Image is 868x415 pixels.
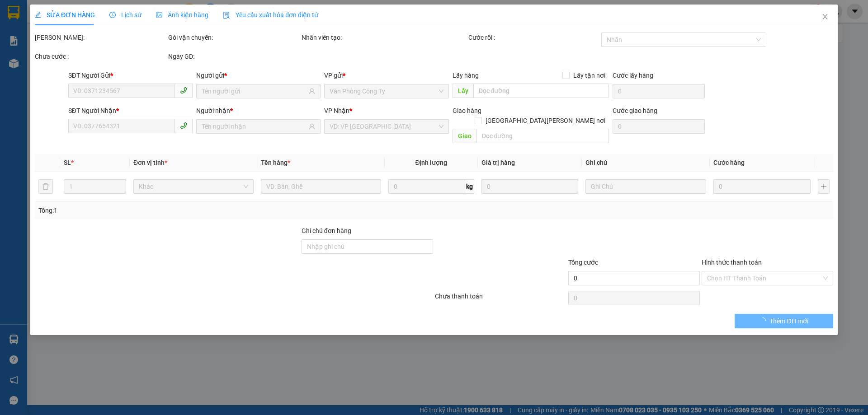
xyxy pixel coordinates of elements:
[309,123,316,130] span: user
[261,159,290,166] span: Tên hàng
[180,122,187,129] span: phone
[109,12,116,18] span: clock-circle
[38,205,335,215] div: Tổng: 1
[468,33,600,42] div: Cước rồi :
[223,11,318,19] span: Yêu cầu xuất hóa đơn điện tử
[35,11,95,19] span: SỬA ĐƠN HÀNG
[180,87,187,94] span: phone
[453,107,481,114] span: Giao hàng
[613,119,705,134] input: Cước giao hàng
[133,159,167,166] span: Đơn vị tính
[760,317,770,324] span: loading
[770,316,808,326] span: Thêm ĐH mới
[415,159,448,166] span: Định lượng
[453,72,479,79] span: Lấy hàng
[35,33,166,42] div: [PERSON_NAME]:
[735,314,833,328] button: Thêm ĐH mới
[453,84,473,98] span: Lấy
[330,84,443,98] span: Văn Phòng Công Ty
[168,51,300,61] div: Ngày GD:
[139,180,248,193] span: Khác
[818,179,830,194] button: plus
[481,159,515,166] span: Giá trị hàng
[568,259,598,266] span: Tổng cước
[713,179,811,194] input: 0
[302,33,467,42] div: Nhân viên tạo:
[261,179,381,194] input: VD: Bàn, Ghế
[570,70,609,80] span: Lấy tận nơi
[68,106,193,116] div: SĐT Người Nhận
[109,11,142,19] span: Lịch sử
[38,179,53,194] button: delete
[35,12,41,18] span: edit
[821,13,829,20] span: close
[196,106,321,116] div: Người nhận
[156,11,208,19] span: Ảnh kiện hàng
[325,70,449,80] div: VP gửi
[812,5,838,30] button: Close
[309,88,316,94] span: user
[476,129,609,143] input: Dọc đường
[582,154,710,172] th: Ghi chú
[35,51,166,61] div: Chưa cước :
[223,12,230,19] img: icon
[64,159,71,166] span: SL
[168,33,300,42] div: Gói vận chuyển:
[202,121,307,131] input: Tên người nhận
[613,84,705,98] input: Cước lấy hàng
[453,129,476,143] span: Giao
[481,179,579,194] input: 0
[434,291,567,307] div: Chưa thanh toán
[68,70,193,80] div: SĐT Người Gửi
[202,86,307,96] input: Tên người gửi
[465,179,474,194] span: kg
[325,107,350,114] span: VP Nhận
[302,227,351,234] label: Ghi chú đơn hàng
[482,116,609,126] span: [GEOGRAPHIC_DATA][PERSON_NAME] nơi
[302,239,433,254] input: Ghi chú đơn hàng
[702,259,762,266] label: Hình thức thanh toán
[613,72,653,79] label: Cước lấy hàng
[156,12,162,18] span: picture
[613,107,657,114] label: Cước giao hàng
[586,179,706,194] input: Ghi Chú
[196,70,321,80] div: Người gửi
[473,84,609,98] input: Dọc đường
[713,159,745,166] span: Cước hàng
